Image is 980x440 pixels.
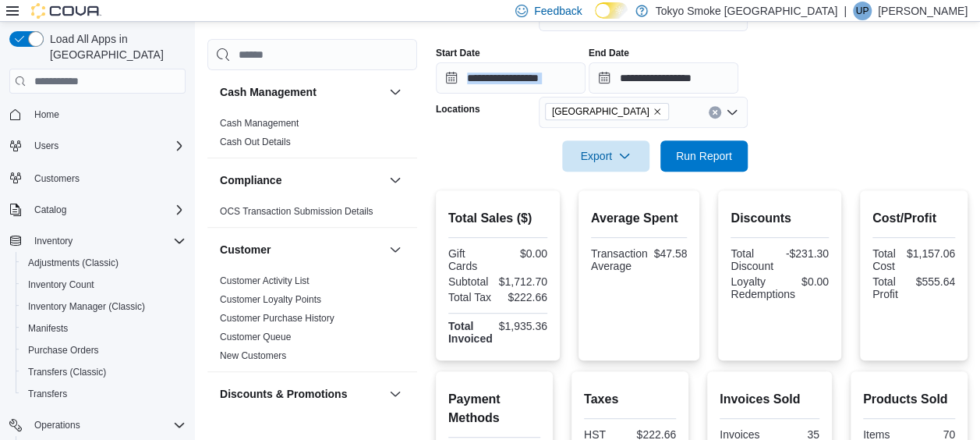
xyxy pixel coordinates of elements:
span: Adjustments (Classic) [28,257,119,269]
a: Purchase Orders [22,341,105,360]
div: $1,935.36 [499,320,547,332]
button: Purchase Orders [16,339,192,361]
div: Total Profit [872,275,910,300]
button: Home [3,103,192,126]
span: Manifests [28,322,68,335]
button: Remove Port Elgin from selection in this group [653,107,662,116]
div: Unike Patel [853,2,872,20]
div: $0.00 [501,247,547,260]
a: Cash Out Details [220,137,291,147]
span: Customer Purchase History [220,312,334,325]
div: Subtotal [448,275,493,288]
span: Feedback [534,3,582,19]
span: Inventory Count [22,275,186,294]
button: Inventory [3,230,192,252]
a: Transfers [22,385,73,403]
button: Operations [3,414,192,436]
input: Dark Mode [595,2,628,19]
div: Loyalty Redemptions [731,275,795,300]
a: Cash Management [220,118,299,129]
a: Inventory Count [22,275,101,294]
button: Clear input [709,106,721,119]
a: Home [28,105,65,124]
a: Manifests [22,319,74,338]
button: Compliance [220,172,383,188]
span: Dark Mode [595,19,596,20]
span: Operations [34,419,80,431]
h2: Taxes [584,390,676,409]
label: End Date [589,47,629,59]
p: Tokyo Smoke [GEOGRAPHIC_DATA] [656,2,838,20]
span: Cash Management [220,117,299,130]
span: Load All Apps in [GEOGRAPHIC_DATA] [44,31,186,62]
span: Inventory Manager (Classic) [28,300,145,313]
span: New Customers [220,350,286,362]
button: Discounts & Promotions [220,386,383,402]
div: Customer [207,271,417,371]
span: Catalog [34,204,66,216]
div: Total Cost [872,247,900,272]
span: Customer Activity List [220,275,310,287]
div: Total Discount [731,247,777,272]
div: Total Tax [448,291,495,303]
span: Adjustments (Classic) [22,254,186,272]
button: Catalog [3,199,192,221]
span: Transfers [28,388,67,400]
span: Home [28,105,186,124]
button: Export [562,140,649,172]
button: Catalog [28,200,73,219]
label: Locations [436,103,480,115]
span: Catalog [28,200,186,219]
span: Users [28,137,186,155]
div: $1,157.06 [907,247,955,260]
button: Users [3,135,192,157]
button: Operations [28,416,87,435]
div: Compliance [207,202,417,227]
button: Cash Management [386,83,405,101]
div: $1,712.70 [499,275,547,288]
h2: Invoices Sold [720,390,819,409]
a: Customer Purchase History [220,313,334,324]
button: Cash Management [220,84,383,100]
span: [GEOGRAPHIC_DATA] [552,104,649,119]
h3: Customer [220,242,271,257]
h2: Total Sales ($) [448,209,547,228]
button: Customer [220,242,383,257]
h2: Discounts [731,209,829,228]
span: UP [856,2,869,20]
span: Users [34,140,58,152]
a: Customer Activity List [220,275,310,286]
h3: Discounts & Promotions [220,386,347,402]
input: Press the down key to open a popover containing a calendar. [436,62,586,94]
span: Inventory [34,235,73,247]
strong: Total Invoiced [448,320,493,345]
button: Users [28,137,65,155]
h2: Products Sold [863,390,955,409]
a: Customers [28,169,86,188]
button: Customers [3,166,192,189]
span: Transfers [22,385,186,403]
img: Cova [31,3,101,19]
a: Adjustments (Classic) [22,254,125,272]
button: Inventory Manager (Classic) [16,296,192,318]
span: Cash Out Details [220,136,291,148]
span: Port Elgin [545,103,669,120]
a: Inventory Manager (Classic) [22,297,151,316]
a: Customer Loyalty Points [220,294,321,305]
span: Home [34,108,59,121]
button: Inventory [28,232,79,250]
div: $555.64 [915,275,955,288]
span: Purchase Orders [28,344,99,357]
h2: Cost/Profit [872,209,955,228]
span: OCS Transaction Submission Details [220,205,373,218]
div: -$231.30 [783,247,829,260]
button: Transfers (Classic) [16,361,192,383]
span: Customer Queue [220,331,291,343]
button: Discounts & Promotions [386,385,405,403]
a: Customer Queue [220,332,291,342]
div: Transaction Average [591,247,648,272]
span: Export [571,140,640,172]
div: Gift Cards [448,247,495,272]
button: Compliance [386,171,405,190]
span: Inventory [28,232,186,250]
